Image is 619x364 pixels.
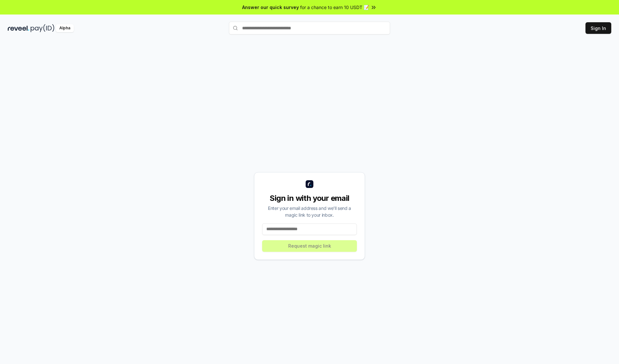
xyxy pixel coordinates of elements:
button: Sign In [585,22,611,34]
div: Enter your email address and we’ll send a magic link to your inbox. [262,205,357,218]
img: logo_small [306,180,313,188]
img: reveel_dark [8,24,29,32]
img: pay_id [31,24,54,32]
div: Sign in with your email [262,193,357,203]
span: for a chance to earn 10 USDT 📝 [300,4,369,11]
div: Alpha [56,24,74,32]
span: Answer our quick survey [242,4,299,11]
